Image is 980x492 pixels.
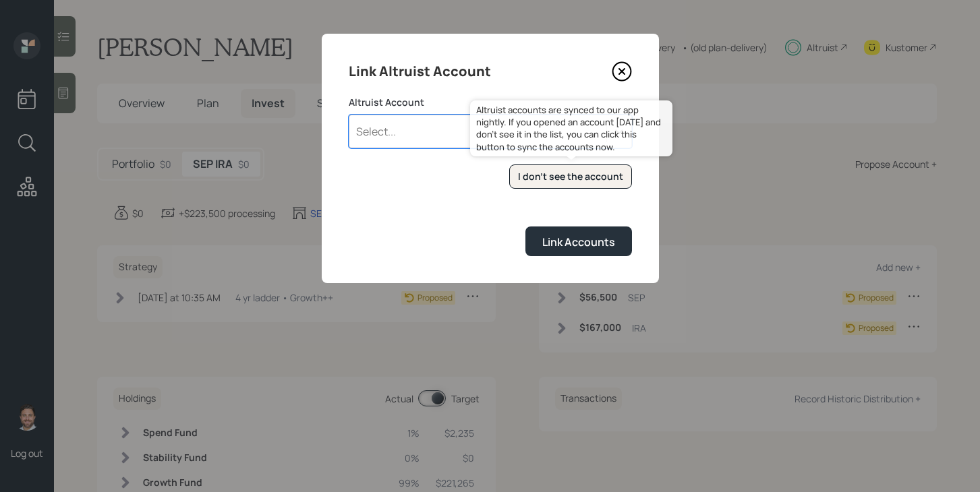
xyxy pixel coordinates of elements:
[525,226,632,255] button: Link Accounts
[542,235,615,249] div: Link Accounts
[518,170,623,183] div: I don't see the account
[349,96,632,109] label: Altruist Account
[356,124,396,139] div: Select...
[349,61,491,82] h4: Link Altruist Account
[509,164,632,189] button: I don't see the account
